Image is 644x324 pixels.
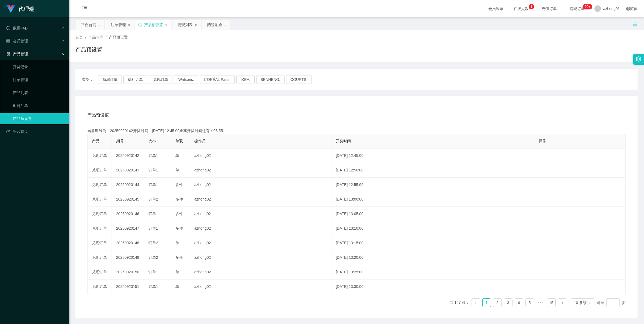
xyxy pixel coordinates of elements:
td: azhong02 [190,192,331,207]
span: 开奖时间 [336,139,351,143]
span: 单双 [175,139,183,143]
div: 产品预设置 [144,20,163,30]
td: 20250920149 [112,250,144,265]
span: 单 [175,284,179,289]
i: 图标: check-circle-o [6,26,10,30]
li: 4 [515,298,523,307]
td: 兑现订单 [88,207,112,221]
button: COURTS. [286,75,312,84]
td: 20250920145 [112,192,144,207]
a: 4 [515,299,523,307]
span: 操作员 [194,139,206,143]
a: 开奖记录 [13,61,65,72]
td: 兑现订单 [88,178,112,192]
i: 图标: appstore-o [6,52,10,56]
i: 图标: setting [636,56,642,62]
span: 产品预设值 [87,112,109,118]
td: 20250920142 [112,149,144,163]
td: azhong02 [190,178,331,192]
a: 代理端 [6,6,34,11]
i: 图标: unlock [633,22,638,27]
td: 兑现订单 [88,280,112,294]
span: / [85,35,86,39]
span: 订单1 [148,212,158,216]
div: 赠送彩金 [207,20,222,30]
li: 3 [504,298,513,307]
span: 多件 [175,255,183,260]
span: 在线人数 [511,7,531,11]
td: 兑现订单 [88,163,112,178]
a: 5 [526,299,534,307]
span: 订单1 [148,153,158,158]
td: 20250920146 [112,207,144,221]
i: 图标: close [127,23,131,27]
td: 20250920148 [112,236,144,250]
i: 图标: close [224,23,227,27]
li: 2 [493,298,502,307]
span: 产品管理 [88,35,103,39]
td: [DATE] 12:55:00 [331,178,534,192]
td: 兑现订单 [88,236,112,250]
span: 产品 [92,139,99,143]
button: 兑现订单 [149,75,172,84]
td: azhong02 [190,163,331,178]
td: [DATE] 13:00:00 [331,192,534,207]
td: [DATE] 13:25:00 [331,265,534,280]
td: [DATE] 13:10:00 [331,221,534,236]
span: 单 [175,168,179,172]
td: azhong02 [190,250,331,265]
img: logo.9652507e.png [6,5,15,13]
div: 当前期号为：20250920142开奖时间：[DATE] 12:45:00距离开奖时间还有：03:55 [87,128,626,134]
a: 产品列表 [13,87,65,98]
td: 20250920150 [112,265,144,280]
span: 订单1 [148,168,158,172]
td: 兑现订单 [88,265,112,280]
a: 即时注单 [13,100,65,111]
span: 订单1 [148,284,158,289]
a: 注单管理 [13,74,65,85]
span: 多件 [175,182,183,187]
p: 1 [531,4,532,9]
span: 充值订单 [539,7,559,11]
h1: 产品预设置 [75,46,102,54]
td: 20250920147 [112,221,144,236]
span: ••• [536,298,545,307]
div: 提现列表 [178,20,193,30]
i: 图标: sync [138,23,142,27]
span: 多件 [175,197,183,201]
button: IKEA. [236,75,255,84]
i: 图标: left [474,301,477,305]
i: 图标: close [98,23,101,27]
a: 2 [493,299,501,307]
sup: 1222 [583,4,592,9]
span: 提现订单 [567,7,587,11]
td: 20250920144 [112,178,144,192]
div: 10 条/页 [574,299,588,307]
i: 图标: close [194,23,198,27]
td: [DATE] 12:50:00 [331,163,534,178]
span: 首页 [75,35,83,39]
span: / [106,35,107,39]
button: 福利订单 [123,75,147,84]
li: 上一页 [472,298,480,307]
td: azhong02 [190,149,331,163]
button: Watsons. [174,75,198,84]
button: 商城订单 [98,75,122,84]
td: azhong02 [190,265,331,280]
span: 订单2 [148,255,158,260]
td: azhong02 [190,207,331,221]
span: 订单1 [148,182,158,187]
span: 多件 [175,226,183,230]
td: azhong02 [190,221,331,236]
li: 5 [525,298,534,307]
span: 数据中心 [6,26,28,30]
span: 产品预设置 [109,35,128,39]
span: 大小 [148,139,156,143]
a: 1 [483,299,491,307]
span: 多件 [175,212,183,216]
span: 操作 [539,139,546,143]
td: 20250920143 [112,163,144,178]
td: 兑现订单 [88,221,112,236]
span: 单 [175,241,179,245]
span: 类型： [82,75,98,84]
